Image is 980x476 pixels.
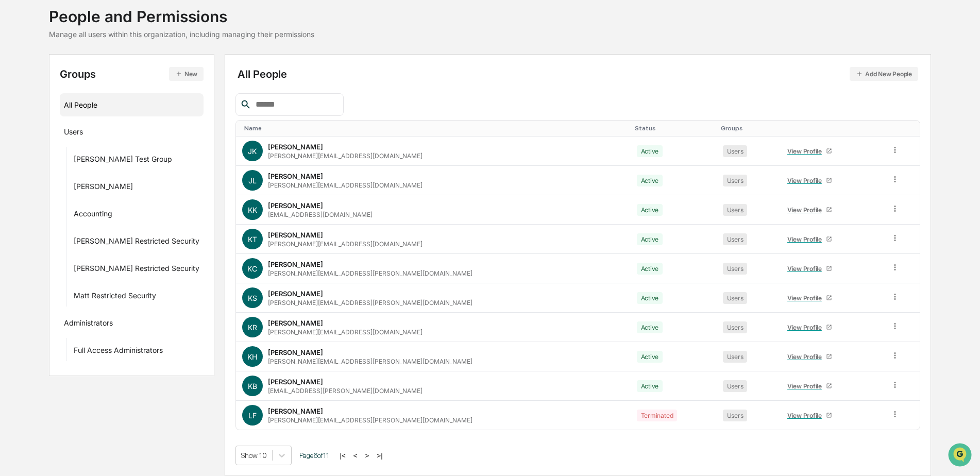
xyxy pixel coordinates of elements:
div: [PERSON_NAME][EMAIL_ADDRESS][PERSON_NAME][DOMAIN_NAME] [268,299,472,307]
div: Accounting [74,209,112,222]
div: View Profile [787,382,826,390]
span: LF [248,411,257,420]
div: [PERSON_NAME][EMAIL_ADDRESS][DOMAIN_NAME] [268,240,423,248]
button: Add New People [850,67,918,81]
div: View Profile [787,353,826,361]
iframe: Open customer support [947,442,975,470]
div: [PERSON_NAME] [268,378,323,386]
div: Users [723,263,748,275]
div: [PERSON_NAME][EMAIL_ADDRESS][PERSON_NAME][DOMAIN_NAME] [268,416,472,424]
div: View Profile [787,265,826,273]
div: Active [637,321,663,333]
a: View Profile [783,319,836,335]
img: Go home [27,8,39,21]
span: JL [248,176,257,185]
div: Active [637,145,663,157]
span: KT [248,235,257,244]
img: 1746055101610-c473b297-6a78-478c-a979-82029cc54cd1 [21,57,29,65]
div: Users [723,410,748,421]
div: Users [723,204,748,216]
div: All People [64,96,199,113]
div: [PERSON_NAME][EMAIL_ADDRESS][DOMAIN_NAME] [268,328,423,336]
div: [PERSON_NAME][EMAIL_ADDRESS][PERSON_NAME][DOMAIN_NAME] [268,269,472,277]
div: [PERSON_NAME] Test Group [74,155,172,167]
div: View Profile [787,412,826,419]
img: 1746055101610-c473b297-6a78-478c-a979-82029cc54cd1 [21,164,29,173]
div: [PERSON_NAME] [268,260,323,268]
a: View Profile [783,349,836,365]
div: Active [637,233,663,245]
div: Users [723,175,748,186]
div: Toggle SortBy [892,125,916,132]
span: KR [248,323,257,332]
span: JK [248,147,257,156]
span: KB [248,382,257,390]
button: > [362,451,373,460]
div: [EMAIL_ADDRESS][DOMAIN_NAME] [268,211,373,218]
span: [PERSON_NAME] [33,177,85,185]
div: Users [723,321,748,333]
div: View Profile [787,147,826,155]
span: [DATE] [92,177,113,185]
button: New [169,67,204,81]
div: View Profile [787,177,826,184]
div: [PERSON_NAME] [268,407,323,415]
div: Matt Restricted Security [74,291,156,303]
div: I have not heard from Oscar yet. I did look at his trades in Greenboard. There is a transaction l... [67,205,182,328]
img: Jack Rasmussen [10,154,27,171]
div: Full Access Administrators [74,346,163,358]
div: [PERSON_NAME] [268,319,323,327]
a: View Profile [783,202,836,218]
span: KC [247,264,257,273]
a: View Profile [783,261,836,277]
div: View Profile [787,324,826,331]
div: Groups [60,67,204,81]
button: back [10,8,23,21]
a: View Profile [783,290,836,306]
div: Toggle SortBy [244,125,627,132]
a: View Profile [783,143,836,159]
button: |< [337,451,349,460]
div: [EMAIL_ADDRESS][PERSON_NAME][DOMAIN_NAME] [268,387,423,395]
div: Users [723,380,748,392]
div: Active [637,380,663,392]
div: All People [238,67,918,81]
div: Users [723,351,748,363]
div: [PERSON_NAME] [268,172,323,180]
button: >| [374,451,385,460]
div: Active [637,292,663,304]
div: Active [637,175,663,186]
a: View Profile [783,173,836,189]
div: Active [637,351,663,363]
div: Toggle SortBy [721,125,773,132]
div: Toggle SortBy [635,125,713,132]
div: Users [723,233,748,245]
div: [PERSON_NAME] [268,201,323,210]
a: View Profile [783,407,836,423]
a: View Profile [783,231,836,247]
span: [PERSON_NAME] [33,70,85,78]
span: KK [248,206,257,214]
span: • [87,177,90,185]
span: KH [247,352,257,361]
div: [PERSON_NAME] [268,143,323,151]
div: Users [64,127,83,140]
div: View Profile [787,294,826,302]
div: Administrators [64,318,113,331]
div: [PERSON_NAME] Restricted Security [74,264,199,276]
div: I'll ask him if he can get a trade confirmation for us. [67,97,182,122]
div: [PERSON_NAME] Restricted Security [74,236,199,249]
p: Great, thank you [PERSON_NAME]! [38,155,161,167]
span: [DATE] [166,129,188,138]
div: [PERSON_NAME][EMAIL_ADDRESS][PERSON_NAME][DOMAIN_NAME] [268,358,472,365]
div: [PERSON_NAME][EMAIL_ADDRESS][DOMAIN_NAME] [268,181,423,189]
div: Terminated [637,410,678,421]
div: View Profile [787,235,826,243]
button: Send [178,317,191,330]
div: [PERSON_NAME] [268,231,323,239]
div: [PERSON_NAME] [268,290,323,298]
div: Active [637,204,663,216]
div: [PERSON_NAME] [74,182,133,194]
